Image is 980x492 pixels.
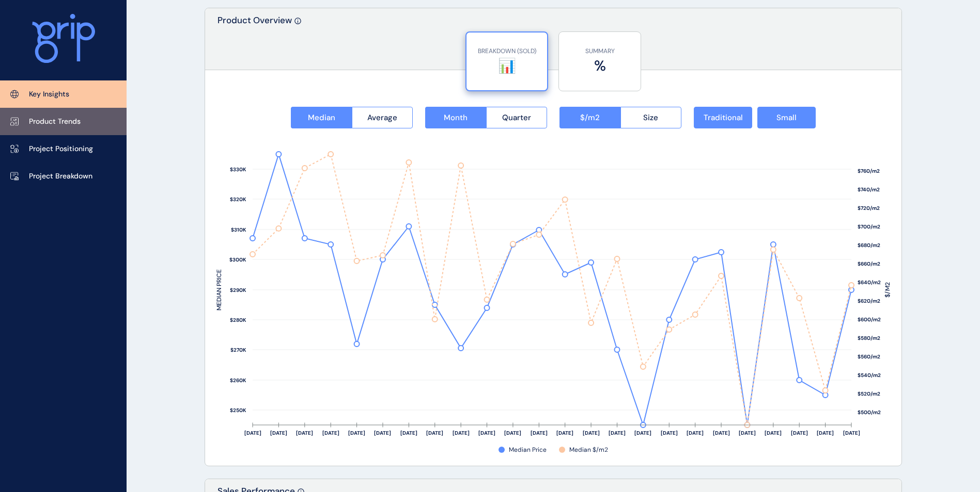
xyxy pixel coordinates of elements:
button: Size [620,107,682,128]
button: Month [425,107,486,128]
text: $/M2 [883,282,892,298]
text: $700/m2 [858,223,880,230]
text: $720/m2 [858,205,880,211]
p: Product Overview [217,14,292,70]
p: BREAKDOWN (SOLD) [472,47,542,56]
button: Average [352,107,413,128]
text: $500/m2 [858,409,881,416]
text: $560/m2 [858,353,880,360]
span: $/m2 [580,112,600,123]
span: Quarter [502,112,531,123]
span: Median [308,112,335,123]
p: SUMMARY [564,47,635,56]
button: Quarter [486,107,548,128]
span: Median $/m2 [569,446,608,454]
text: $640/m2 [858,279,881,286]
text: $760/m2 [858,168,880,174]
p: Product Trends [29,117,81,127]
text: $620/m2 [858,298,880,304]
span: Month [444,112,468,123]
text: $660/m2 [858,260,880,267]
text: $520/m2 [858,390,880,397]
span: Size [643,112,658,123]
p: Project Breakdown [29,171,92,182]
span: Small [776,112,797,123]
button: Traditional [694,107,752,128]
text: $600/m2 [858,316,881,323]
p: Project Positioning [29,144,93,154]
label: % [564,56,635,76]
text: $680/m2 [858,242,880,249]
button: $/m2 [559,107,620,128]
span: Traditional [704,112,743,123]
text: $540/m2 [858,372,881,379]
span: Median Price [509,446,547,454]
span: Average [367,112,397,123]
text: $740/m2 [858,186,880,193]
text: $580/m2 [858,335,880,341]
label: 📊 [472,56,542,76]
button: Median [291,107,352,128]
p: Key Insights [29,89,69,100]
button: Small [757,107,816,128]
